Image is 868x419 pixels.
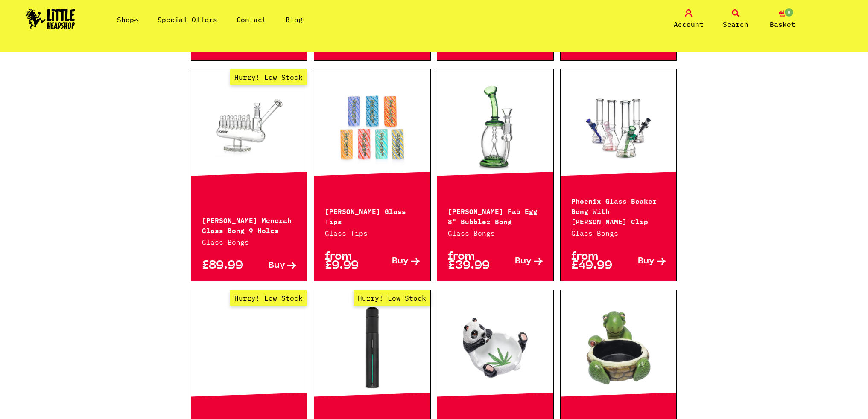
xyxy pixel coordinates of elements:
a: Hurry! Low Stock [191,305,307,390]
p: [PERSON_NAME] Glass Tips [325,205,420,226]
p: Glass Bongs [202,237,297,247]
a: 0 Basket [761,9,804,29]
span: Account [674,19,704,29]
p: from £39.99 [448,252,495,270]
img: Little Head Shop Logo [26,9,75,29]
p: [PERSON_NAME] Fab Egg 8" Bubbler Bong [448,205,543,226]
p: [PERSON_NAME] Menorah Glass Bong 9 Holes [202,214,297,235]
a: Buy [372,252,420,270]
a: Search [714,9,757,29]
p: £89.99 [202,261,249,270]
a: Shop [117,15,138,24]
span: Buy [638,257,655,266]
a: Special Offers [158,15,217,24]
span: 0 [784,7,794,17]
p: from £9.99 [325,252,372,270]
a: Blog [286,15,303,24]
p: from £49.99 [571,252,619,270]
span: Hurry! Low Stock [230,290,307,306]
span: Buy [515,257,532,266]
span: Basket [770,19,795,29]
a: Hurry! Low Stock [191,84,307,170]
p: Glass Bongs [571,228,666,238]
a: Buy [249,261,296,270]
span: Hurry! Low Stock [230,69,307,85]
a: Hurry! Low Stock [314,305,430,390]
a: Buy [495,252,543,270]
a: Buy [619,252,666,270]
span: Buy [392,257,409,266]
span: Hurry! Low Stock [354,290,430,306]
p: Phoenix Glass Beaker Bong With [PERSON_NAME] Clip [571,195,666,226]
span: Buy [269,261,285,270]
p: Glass Tips [325,228,420,238]
a: Contact [237,15,266,24]
span: Search [723,19,748,29]
p: Glass Bongs [448,228,543,238]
